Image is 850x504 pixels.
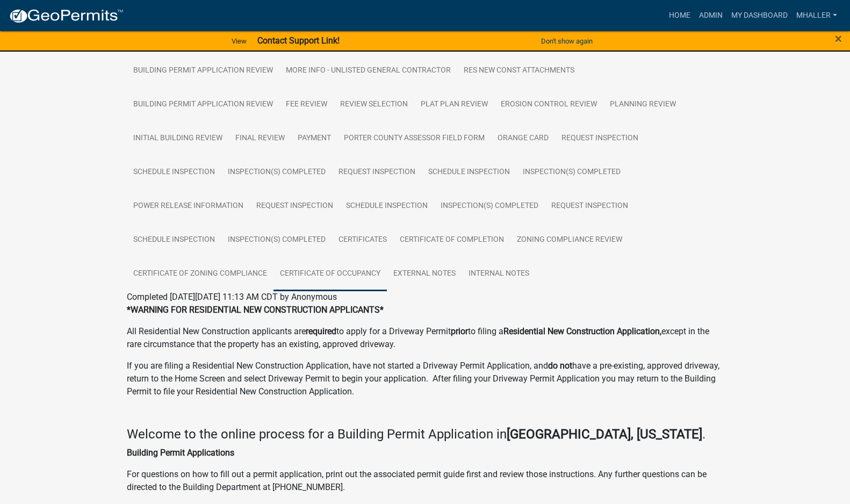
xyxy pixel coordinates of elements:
[334,88,414,122] a: Review Selection
[332,155,422,190] a: Request Inspection
[340,189,434,224] a: Schedule Inspection
[291,121,337,156] a: Payment
[127,155,221,190] a: Schedule Inspection
[279,54,457,88] a: More Info - Unlisted General Contractor
[227,32,251,50] a: View
[127,88,279,122] a: Building Permit Application Review
[457,54,581,88] a: Res New Const Attachments
[127,121,229,156] a: Initial Building Review
[491,121,555,156] a: Orange Card
[537,32,597,50] button: Don't show again
[494,88,603,122] a: Erosion Control Review
[665,5,695,26] a: Home
[414,88,494,122] a: Plat Plan Review
[337,121,491,156] a: Porter County Assessor Field Form
[127,189,250,224] a: Power Release Information
[451,326,468,336] strong: prior
[792,5,841,26] a: mhaller
[393,223,510,257] a: Certificate of Completion
[503,326,661,336] strong: Residential New Construction Application,
[127,54,279,88] a: Building Permit Application Review
[507,427,702,442] strong: [GEOGRAPHIC_DATA], [US_STATE]
[516,155,627,190] a: Inspection(s) Completed
[221,223,332,257] a: Inspection(s) Completed
[127,448,234,458] strong: Building Permit Applications
[273,257,387,291] a: Certificate of Occupancy
[250,189,340,224] a: Request Inspection
[127,305,384,315] strong: *WARNING FOR RESIDENTIAL NEW CONSTRUCTION APPLICANTS*
[603,88,682,122] a: Planning Review
[127,292,337,302] span: Completed [DATE][DATE] 11:13 AM CDT by Anonymous
[548,361,572,371] strong: do not
[306,326,336,336] strong: required
[279,88,334,122] a: Fee Review
[127,325,723,351] p: All Residential New Construction applicants are to apply for a Driveway Permit to filing a except...
[221,155,332,190] a: Inspection(s) Completed
[127,359,723,398] p: If you are filing a Residential New Construction Application, have not started a Driveway Permit ...
[545,189,635,224] a: Request Inspection
[434,189,545,224] a: Inspection(s) Completed
[695,5,727,26] a: Admin
[835,31,842,46] span: ×
[727,5,792,26] a: My Dashboard
[229,121,291,156] a: Final Review
[387,257,462,291] a: External Notes
[555,121,645,156] a: Request Inspection
[127,223,221,257] a: Schedule Inspection
[462,257,536,291] a: Internal Notes
[127,427,723,442] h4: Welcome to the online process for a Building Permit Application in .
[835,32,842,45] button: Close
[127,257,273,291] a: Certificate of Zoning Compliance
[510,223,629,257] a: Zoning Compliance Review
[257,35,340,46] strong: Contact Support Link!
[127,468,723,494] p: For questions on how to fill out a permit application, print out the associated permit guide firs...
[422,155,516,190] a: Schedule Inspection
[332,223,393,257] a: Certificates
